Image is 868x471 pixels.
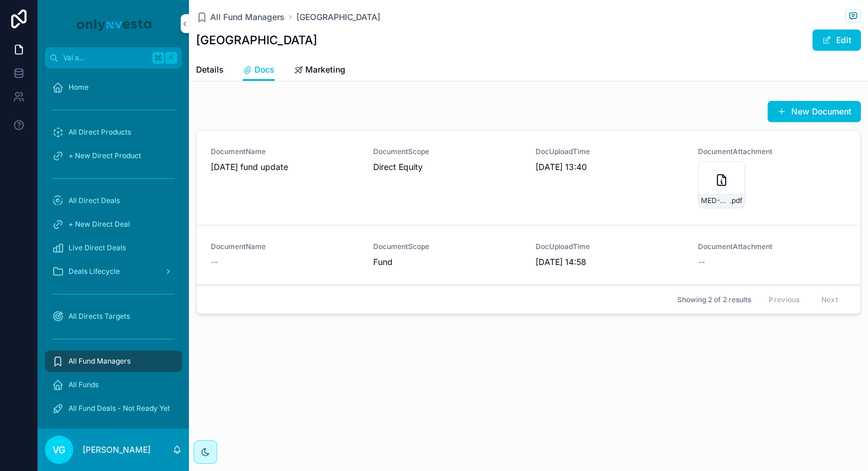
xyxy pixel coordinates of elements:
span: DocumentAttachment [698,147,846,156]
span: DocumentScope [373,147,521,156]
span: All Fund Managers [210,11,285,23]
span: All Direct Deals [68,196,120,205]
span: -- [698,256,705,268]
a: [GEOGRAPHIC_DATA] [296,11,380,23]
span: DocumentName [211,147,359,156]
span: .pdf [730,196,742,205]
span: DocumentScope [373,242,521,251]
span: -- [211,256,218,268]
a: DocumentName[DATE] fund updateDocumentScopeDirect EquityDocUploadTime[DATE] 13:40DocumentAttachme... [197,130,860,225]
a: Home [45,77,182,98]
span: DocUploadTime [536,147,684,156]
a: Marketing [293,59,345,83]
a: All Fund Managers [196,11,285,23]
a: All Funds [45,374,182,395]
span: [DATE] fund update [211,161,359,173]
a: All Fund Managers [45,351,182,372]
button: New Document [768,101,861,122]
a: Deals Lifecycle [45,261,182,282]
a: All Direct Products [45,122,182,143]
span: Deals Lifecycle [68,267,120,276]
a: All Directs Targets [45,306,182,327]
a: DocumentName--DocumentScopeFundDocUploadTime[DATE] 14:58DocumentAttachment-- [197,225,860,285]
span: Details [196,64,224,76]
a: All Direct Deals [45,190,182,211]
span: [DATE] 14:58 [536,256,684,268]
span: Showing 2 of 2 results [677,295,751,305]
a: + New Direct Product [45,145,182,166]
span: Home [68,83,89,92]
font: Vai a... [63,53,84,62]
font: K [169,53,174,62]
span: All Direct Products [68,127,131,137]
a: All Fund Deals - Not Ready Yet [45,398,182,419]
span: DocumentName [211,242,359,251]
a: Details [196,59,224,83]
span: + New Direct Product [68,151,141,161]
span: All Funds [68,380,99,390]
span: Direct Equity [373,161,423,173]
span: DocUploadTime [536,242,684,251]
span: MED-VET-S.L.P.-Q2-2025-(1) [701,196,730,205]
button: Edit [812,30,861,51]
span: VG [53,443,66,457]
a: + New Direct Deal [45,214,182,235]
span: Marketing [305,64,345,76]
span: Fund [373,256,393,268]
button: Vai a...K [45,47,182,68]
span: Docs [254,64,275,76]
a: Docs [243,59,275,81]
span: All Directs Targets [68,312,130,321]
span: DocumentAttachment [698,242,846,251]
div: contenuto scorrevole [38,68,189,429]
span: All Fund Managers [68,356,130,366]
span: All Fund Deals - Not Ready Yet [68,404,170,413]
p: [PERSON_NAME] [83,444,151,456]
span: [DATE] 13:40 [536,161,684,173]
a: Live Direct Deals [45,237,182,259]
span: Live Direct Deals [68,243,126,253]
img: Logo dell'app [74,14,152,33]
h1: [GEOGRAPHIC_DATA] [196,32,317,48]
span: + New Direct Deal [68,220,130,229]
